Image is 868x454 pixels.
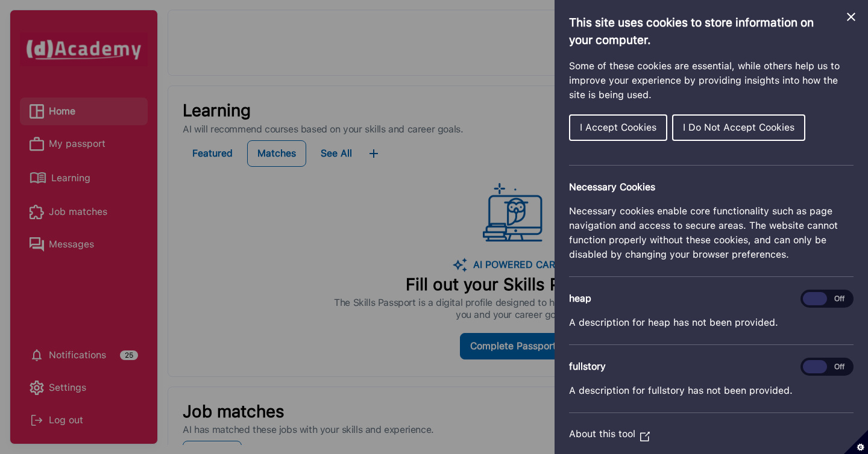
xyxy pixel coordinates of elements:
p: Necessary cookies enable core functionality such as page navigation and access to secure areas. T... [569,204,854,262]
button: I Do Not Accept Cookies [672,114,805,141]
h3: heap [569,291,854,306]
p: Some of these cookies are essential, while others help us to improve your experience by providing... [569,59,854,102]
span: Off [827,360,851,373]
button: I Accept Cookies [569,114,667,141]
span: Off [827,292,851,305]
button: Close Cookie Control [844,10,858,24]
h1: This site uses cookies to store information on your computer. [569,14,854,49]
button: Set cookie preferences [844,430,868,454]
span: I Do Not Accept Cookies [683,122,794,133]
span: On [803,292,827,305]
p: A description for fullstory has not been provided. [569,384,854,398]
h2: Necessary Cookies [569,180,854,194]
h3: fullstory [569,359,854,374]
span: I Accept Cookies [580,122,656,133]
span: On [803,360,827,373]
a: About this tool [569,428,650,440]
p: A description for heap has not been provided. [569,316,854,330]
